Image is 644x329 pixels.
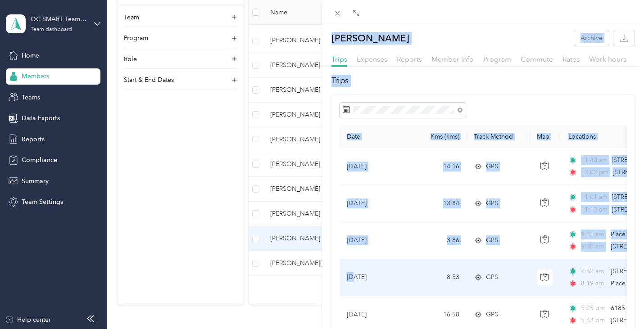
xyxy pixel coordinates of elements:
td: [DATE] [340,185,407,222]
span: 11:40 am [581,155,608,165]
td: 8.53 [407,259,467,296]
span: Member info [431,55,474,63]
span: Program [483,55,511,63]
span: 11:01 am [581,192,608,202]
span: Commute [521,55,553,63]
iframe: Everlance-gr Chat Button Frame [594,279,644,329]
span: Expenses [357,55,387,63]
th: Date [340,126,407,148]
p: [PERSON_NAME] [331,30,409,46]
span: GPS [486,235,498,245]
button: Archive [574,30,609,46]
span: 9:21 am [581,230,607,239]
td: 13.84 [407,185,467,222]
span: 9:30 am [581,242,607,252]
span: Trips [331,55,347,63]
td: [DATE] [340,222,407,259]
span: GPS [486,162,498,171]
span: 7:52 am [581,266,607,276]
h2: Trips [331,75,635,87]
span: 8:19 am [581,279,607,288]
span: 5:25 pm [581,303,607,313]
span: 5:43 pm [581,315,607,325]
span: 12:02 pm [581,167,608,177]
td: [DATE] [340,259,407,296]
td: [DATE] [340,148,407,185]
span: GPS [486,310,498,320]
th: Track Method [467,126,530,148]
span: 11:13 am [581,205,608,215]
th: Kms (kms) [407,126,467,148]
span: Reports [397,55,422,63]
span: GPS [486,198,498,208]
th: Map [530,126,561,148]
span: GPS [486,272,498,282]
span: Rates [562,55,580,63]
td: 3.86 [407,222,467,259]
span: Work hours [589,55,626,63]
td: 14.16 [407,148,467,185]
